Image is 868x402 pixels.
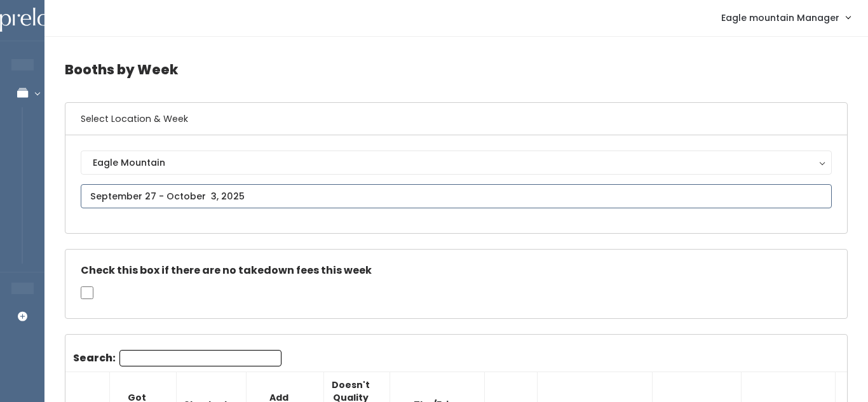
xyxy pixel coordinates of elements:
button: Eagle Mountain [81,151,832,175]
div: Eagle Mountain [93,156,820,170]
h4: Booths by Week [65,52,848,87]
input: Search: [119,350,281,366]
input: September 27 - October 3, 2025 [81,184,832,208]
a: Eagle mountain Manager [709,4,863,31]
h6: Select Location & Week [65,103,847,135]
span: Eagle mountain Manager [721,11,839,25]
h5: Check this box if there are no takedown fees this week [81,265,832,276]
label: Search: [73,350,281,366]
